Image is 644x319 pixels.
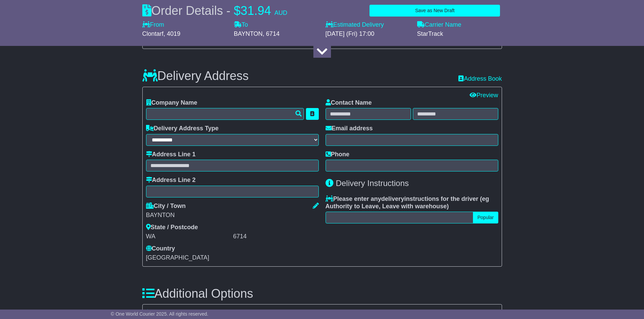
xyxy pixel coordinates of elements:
div: [DATE] (Fri) 17:00 [326,30,410,38]
label: Address Line 2 [146,177,196,184]
span: Clontarf [142,30,164,37]
label: Please enter any instructions for the driver ( ) [326,195,498,210]
span: $ [234,4,241,18]
div: BAYNTON [146,212,319,219]
label: Delivery Address Type [146,125,219,132]
span: delivery [381,195,404,202]
label: Estimated Delivery [326,21,410,29]
div: WA [146,233,232,240]
label: City / Town [146,203,186,210]
label: Country [146,245,175,252]
div: StarTrack [417,30,502,38]
label: Address Line 1 [146,151,196,158]
span: BAYNTON [234,30,263,37]
span: © One World Courier 2025. All rights reserved. [111,311,209,317]
div: Order Details - [142,3,287,18]
label: From [142,21,164,29]
h3: Additional Options [142,287,502,300]
label: To [234,21,248,29]
span: , 6714 [263,30,280,37]
a: Address Book [458,75,502,82]
span: AUD [275,9,287,16]
span: 31.94 [241,4,271,18]
button: Save as New Draft [369,5,500,17]
span: [GEOGRAPHIC_DATA] [146,254,209,261]
label: Carrier Name [417,21,461,29]
label: Company Name [146,99,197,107]
label: Contact Name [326,99,372,107]
span: , 4019 [164,30,181,37]
button: Popular [473,212,498,223]
span: Delivery Instructions [336,179,409,188]
a: Preview [470,92,498,99]
div: 6714 [233,233,319,240]
label: Phone [326,151,350,158]
label: Email address [326,125,373,132]
label: State / Postcode [146,224,198,231]
span: eg Authority to Leave, Leave with warehouse [326,195,489,210]
h3: Delivery Address [142,69,249,83]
